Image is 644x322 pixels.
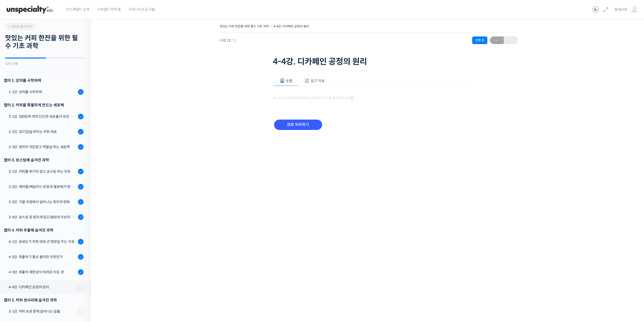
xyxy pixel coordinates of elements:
[4,157,84,163] div: 챕터 3. 로스팅에 숨겨진 과학
[273,24,309,28] a: 4-4강. 디카페인 공정의 원리
[5,23,35,30] a: 강의로 돌아가기
[9,89,76,95] div: 1-1강. 강의를 시작하며
[231,38,237,43] span: / 21
[9,114,76,119] div: 2-1강. 100만여 개의 단단한 세포들이 모인 커피 생두
[220,39,237,42] span: 수업 12
[9,239,76,244] div: 4-1강. 분쇄도가 커피 맛에 큰 영향을 주는 이유
[9,169,76,174] div: 3-1강. 커피를 튀기지 않고 로스팅 하는 이유
[311,79,325,83] span: 참고 자료
[490,37,504,44] span: ←
[472,36,487,44] div: 진행 중
[9,184,76,190] div: 3-2강. 캐러멜/메일라드 반응과 열분해가 만드는 향기 물질
[490,36,504,44] a: ←이전
[9,254,76,260] div: 4-2강. 추출하기 좋은 물이란 무엇인가
[220,24,269,28] a: 맛있는 커피 한잔을 위한 필수 기초 과학
[9,129,76,135] div: 2-2강. 10기압을 버티는 커피 세포
[9,199,76,205] div: 3-3강. 가열 과정에서 일어나는 향미의 변화
[4,102,84,108] div: 챕터 2. 커피를 특별하게 만드는 세포벽
[9,284,76,290] div: 4-4강. 디카페인 공정의 원리
[614,7,627,12] span: 청개구리
[5,62,84,65] div: 52% 진행
[9,214,76,220] div: 3-4강. 로스팅 된 원두에 담긴 800개 이상의 향기 물질
[5,34,84,50] h2: 맛있는 커피 한잔을 위한 필수 기초 과학
[286,79,292,83] span: 수업
[273,57,465,66] h1: 4-4강. 디카페인 공정의 원리
[274,120,322,130] input: 완료 처리하기
[4,297,84,304] div: 챕터 5. 커피 센서리에 숨겨진 과학
[9,144,76,150] div: 2-3강. 향미의 저장창고 역할을 하는 세포벽
[8,25,32,28] span: 강의로 돌아가기
[4,77,84,84] h3: 챕터 1. 강의를 시작하며
[4,227,84,234] div: 챕터 4. 커피 추출에 숨겨진 과학
[9,309,76,314] div: 5-1강. 커피 보관 중에 일어나는 일들
[273,96,354,100] span: 영상이 끊기[DEMOGRAPHIC_DATA] 여기를 클릭해주세요
[9,269,76,275] div: 4-3강. 추출의 재현성이 어려운 이유, 향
